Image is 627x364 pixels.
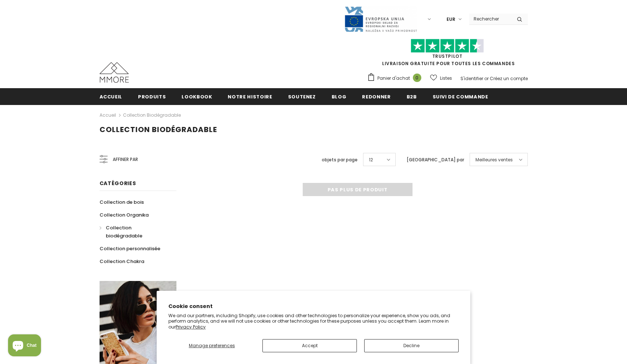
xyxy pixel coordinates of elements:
[100,209,149,221] a: Collection Organika
[100,221,168,242] a: Collection biodégradable
[288,88,316,105] a: soutenez
[262,339,357,352] button: Accept
[100,211,149,218] span: Collection Organika
[344,6,417,33] img: Javni Razpis
[100,180,136,187] span: Catégories
[123,112,181,118] a: Collection biodégradable
[228,88,272,105] a: Notre histoire
[364,339,459,352] button: Decline
[377,75,410,82] span: Panier d'achat
[100,242,160,255] a: Collection personnalisée
[407,156,464,164] label: [GEOGRAPHIC_DATA] par
[490,75,528,82] a: Créez un compte
[440,75,452,82] span: Listes
[168,303,459,310] h2: Cookie consent
[182,93,212,100] span: Lookbook
[322,156,358,164] label: objets par page
[475,156,513,164] span: Meilleures ventes
[460,75,483,82] a: S'identifier
[430,72,452,85] a: Listes
[288,93,316,100] span: soutenez
[367,42,528,67] span: LIVRAISON GRATUITE POUR TOUTES LES COMMANDES
[332,93,347,100] span: Blog
[407,88,417,105] a: B2B
[182,88,212,105] a: Lookbook
[413,74,421,82] span: 0
[100,245,160,252] span: Collection personnalisée
[332,88,347,105] a: Blog
[106,224,142,239] span: Collection biodégradable
[100,258,144,265] span: Collection Chakra
[369,156,373,164] span: 12
[6,334,43,358] inbox-online-store-chat: Shopify online store chat
[228,93,272,100] span: Notre histoire
[176,324,206,330] a: Privacy Policy
[100,255,144,268] a: Collection Chakra
[447,16,455,23] span: EUR
[100,111,116,120] a: Accueil
[367,73,425,84] a: Panier d'achat 0
[113,155,138,164] span: Affiner par
[100,196,144,209] a: Collection de bois
[433,93,488,100] span: Suivi de commande
[432,53,463,59] a: TrustPilot
[484,75,489,82] span: or
[100,124,217,135] span: Collection biodégradable
[469,14,511,24] input: Search Site
[189,342,235,349] span: Manage preferences
[433,88,488,105] a: Suivi de commande
[100,62,129,83] img: Cas MMORE
[100,88,123,105] a: Accueil
[362,93,391,100] span: Redonner
[411,39,484,53] img: Faites confiance aux étoiles pilotes
[407,93,417,100] span: B2B
[344,16,417,22] a: Javni Razpis
[100,199,144,206] span: Collection de bois
[168,313,459,330] p: We and our partners, including Shopify, use cookies and other technologies to personalize your ex...
[100,93,123,100] span: Accueil
[138,88,166,105] a: Produits
[168,339,255,352] button: Manage preferences
[138,93,166,100] span: Produits
[362,88,391,105] a: Redonner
